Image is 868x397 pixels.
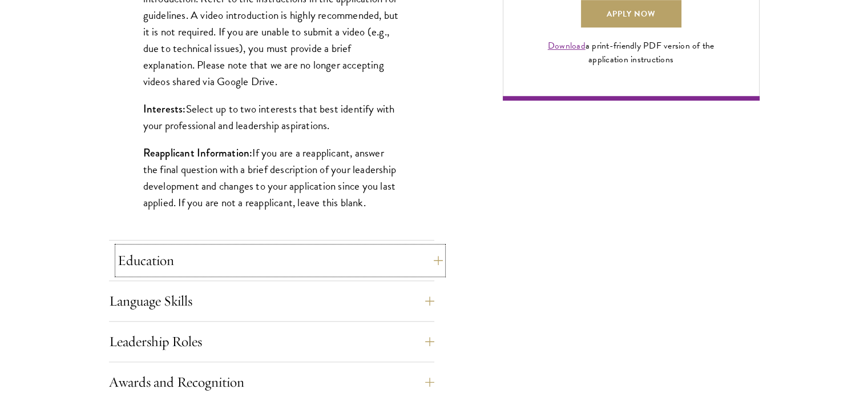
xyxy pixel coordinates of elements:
button: Education [118,247,443,274]
strong: Interests: [143,101,186,117]
a: Download [548,39,586,53]
button: Leadership Roles [109,328,434,355]
p: Select up to two interests that best identify with your professional and leadership aspirations. [143,101,400,134]
button: Language Skills [109,287,434,315]
p: If you are a reapplicant, answer the final question with a brief description of your leadership d... [143,145,400,211]
button: Awards and Recognition [109,368,434,396]
div: a print-friendly PDF version of the application instructions [535,39,728,66]
strong: Reapplicant Information: [143,145,253,161]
